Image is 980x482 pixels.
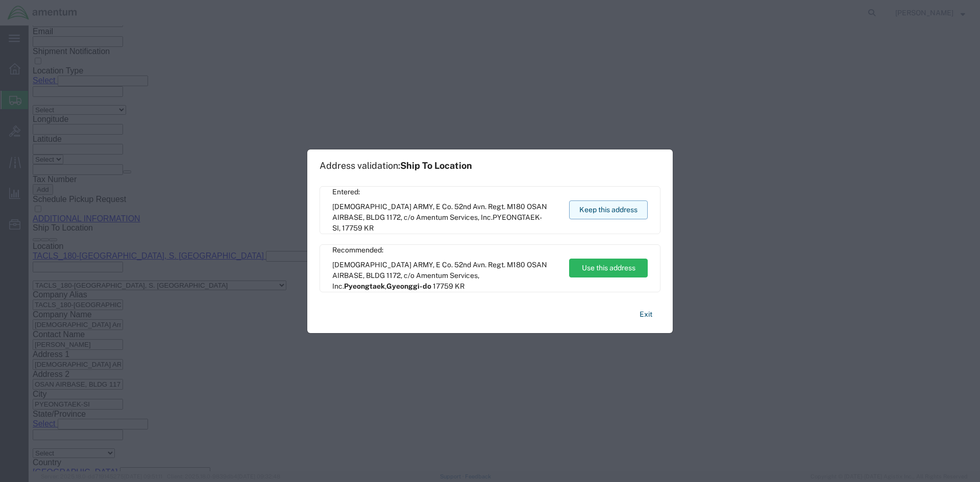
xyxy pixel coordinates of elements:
[631,306,660,323] button: Exit
[332,245,559,256] span: Recommended:
[455,282,464,290] span: KR
[320,160,472,171] h1: Address validation:
[364,224,374,232] span: KR
[569,259,648,277] button: Use this address
[344,282,385,290] span: Pyeongtaek
[569,200,648,219] button: Keep this address
[400,160,472,171] span: Ship To Location
[433,282,453,290] span: 17759
[332,201,559,234] span: [DEMOGRAPHIC_DATA] ARMY, E Co. 52nd Avn. Regt. M180 OSAN AIRBASE, BLDG 1172, c/o Amentum Services...
[332,187,559,197] span: Entered:
[342,224,362,232] span: 17759
[386,282,431,290] span: Gyeonggi-do
[332,260,559,292] span: [DEMOGRAPHIC_DATA] ARMY, E Co. 52nd Avn. Regt. M180 OSAN AIRBASE, BLDG 1172, c/o Amentum Services...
